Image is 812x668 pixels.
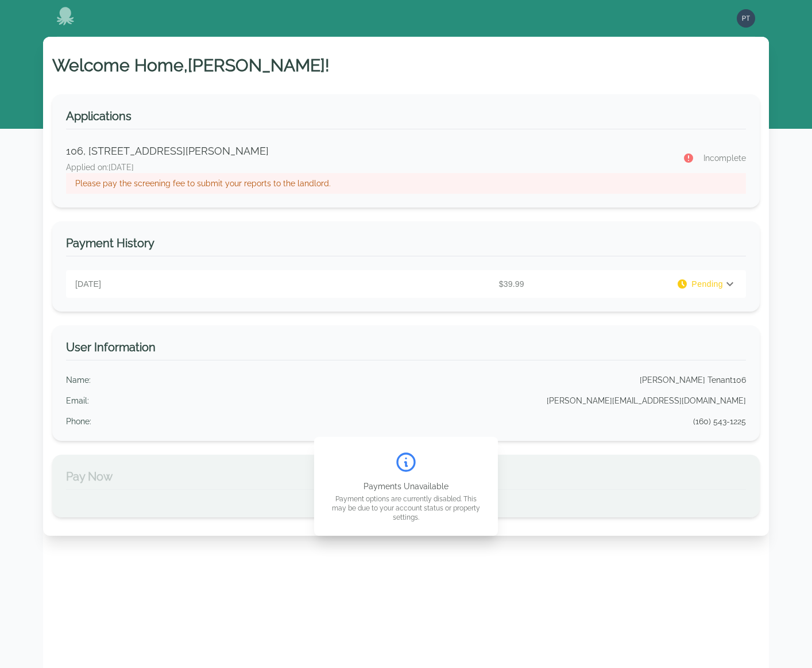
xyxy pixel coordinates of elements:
[302,278,529,290] p: $39.99
[66,108,746,129] h3: Applications
[66,143,669,159] p: 106, [STREET_ADDRESS][PERSON_NAME]
[66,162,669,173] p: Applied on: [DATE]
[640,374,746,386] div: [PERSON_NAME] Tenant106
[691,278,723,290] span: Pending
[66,374,91,386] div: Name :
[66,339,746,360] h3: User Information
[52,55,760,76] h1: Welcome Home, [PERSON_NAME] !
[66,235,746,256] h3: Payment History
[328,494,484,522] p: Payment options are currently disabled. This may be due to your account status or property settings.
[66,270,746,298] div: [DATE]$39.99Pending
[328,481,484,492] p: Payments Unavailable
[66,416,91,427] div: Phone :
[693,416,746,427] div: (160) 543-1225
[547,395,746,406] div: [PERSON_NAME][EMAIL_ADDRESS][DOMAIN_NAME]
[703,152,746,164] span: Incomplete
[75,178,737,189] p: Please pay the screening fee to submit your reports to the landlord.
[66,395,89,406] div: Email :
[75,278,302,290] p: [DATE]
